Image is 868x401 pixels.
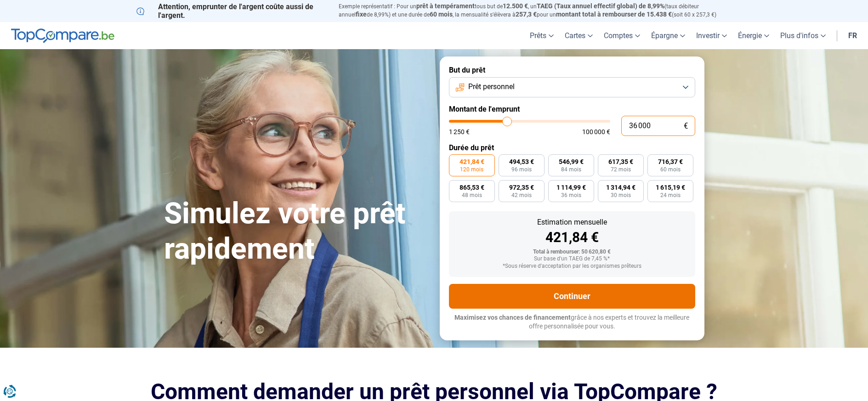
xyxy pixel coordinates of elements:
[509,158,534,165] span: 494,53 €
[691,22,732,49] a: Investir
[356,11,367,18] span: fixe
[511,192,532,198] span: 42 mois
[511,167,532,172] span: 96 mois
[460,184,484,191] span: 865,53 €
[660,167,681,172] span: 60 mois
[456,231,688,244] div: 421,84 €
[456,219,688,226] div: Estimation mensuelle
[611,192,631,198] span: 30 mois
[468,82,515,92] span: Prêt personnel
[660,192,681,198] span: 24 mois
[598,22,646,49] a: Comptes
[556,184,586,191] span: 1 114,99 €
[556,11,672,18] span: montant total à rembourser de 15.438 €
[460,167,483,172] span: 120 mois
[449,129,470,135] span: 1 250 €
[561,167,581,172] span: 84 mois
[684,122,688,130] span: €
[136,2,328,20] p: Attention, emprunter de l'argent coûte aussi de l'argent.
[456,256,688,262] div: Sur base d'un TAEG de 7,45 %*
[524,22,559,49] a: Prêts
[656,184,685,191] span: 1 615,19 €
[559,22,598,49] a: Cartes
[775,22,831,49] a: Plus d'infos
[611,167,631,172] span: 72 mois
[456,249,688,255] div: Total à rembourser: 50 620,80 €
[732,22,775,49] a: Énergie
[339,2,732,19] p: Exemple représentatif : Pour un tous but de , un (taux débiteur annuel de 8,99%) et une durée de ...
[509,184,534,191] span: 972,35 €
[449,66,695,74] label: But du prêt
[516,11,537,18] span: 257,3 €
[537,2,664,10] span: TAEG (Taux annuel effectif global) de 8,99%
[606,184,635,191] span: 1 314,94 €
[559,158,584,165] span: 546,99 €
[11,28,114,43] img: TopCompare
[449,143,695,152] label: Durée du prêt
[416,2,475,10] span: prêt à tempérament
[582,129,610,135] span: 100 000 €
[843,22,862,49] a: fr
[454,314,571,321] span: Maximisez vos chances de financement
[561,192,581,198] span: 36 mois
[658,158,683,165] span: 716,37 €
[460,158,484,165] span: 421,84 €
[503,2,528,10] span: 12.500 €
[608,158,633,165] span: 617,35 €
[462,192,482,198] span: 48 mois
[449,313,695,331] p: grâce à nos experts et trouvez la meilleure offre personnalisée pour vous.
[164,196,429,267] h1: Simulez votre prêt rapidement
[430,11,453,18] span: 60 mois
[456,263,688,270] div: *Sous réserve d'acceptation par les organismes prêteurs
[646,22,691,49] a: Épargne
[449,77,695,97] button: Prêt personnel
[449,284,695,309] button: Continuer
[449,105,695,113] label: Montant de l'emprunt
